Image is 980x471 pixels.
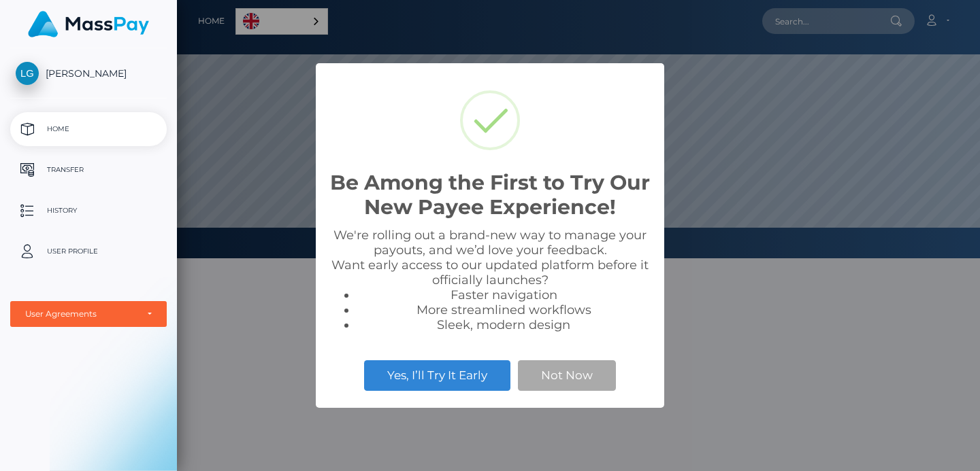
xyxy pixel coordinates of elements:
li: More streamlined workflows [357,302,651,317]
button: Yes, I’ll Try It Early [364,360,510,390]
p: Transfer [16,160,161,180]
div: User Agreements [25,309,137,319]
li: Sleek, modern design [357,317,651,332]
img: MassPay [28,11,149,37]
span: [PERSON_NAME] [10,67,167,80]
p: History [16,200,161,221]
p: User Profile [16,241,161,262]
p: Home [16,119,161,139]
h2: Be Among the First to Try Our New Payee Experience! [329,171,651,220]
li: Faster navigation [357,287,651,302]
button: User Agreements [10,301,167,327]
div: We're rolling out a brand-new way to manage your payouts, and we’d love your feedback. Want early... [329,228,651,332]
button: Not Now [518,360,616,390]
